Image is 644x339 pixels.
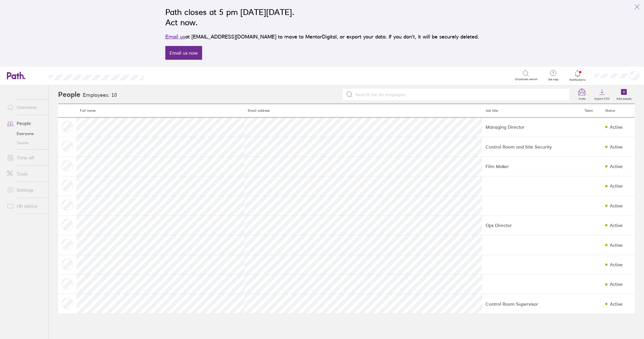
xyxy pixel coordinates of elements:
th: Status [602,104,635,118]
th: Job title [482,104,581,118]
span: Get help [544,78,563,81]
td: Film Maker [482,157,581,176]
div: Active [610,164,623,169]
label: Invite [575,95,589,101]
a: Everyone [2,129,49,138]
td: Control Room Supervisor [482,294,581,314]
td: Managing Director [482,117,581,137]
a: HR advice [2,200,49,212]
a: Add people [613,85,635,104]
a: Teams [2,138,49,147]
a: People [2,118,49,129]
a: Notifications [568,70,587,82]
a: Import CSV [591,85,613,104]
h3: Employees: 10 [83,92,117,98]
a: Invite [573,85,591,104]
td: Ops Director [482,215,581,235]
label: Add people [613,95,635,101]
a: Time off [2,152,49,163]
div: Active [610,282,623,287]
h2: People [58,85,80,104]
p: at [EMAIL_ADDRESS][DOMAIN_NAME] to move to MentorDigital, or export your data. If you don’t, it w... [165,33,479,41]
td: Control Room and Site Security [482,137,581,157]
a: Email us [165,34,185,40]
a: Tools [2,168,49,180]
div: Active [610,242,623,248]
th: Full name [76,104,244,118]
th: Team [581,104,602,118]
a: Email us now [165,46,202,60]
h2: Path closes at 5 pm [DATE][DATE]. Act now. [165,7,479,28]
div: Search [159,73,174,78]
span: Notifications [568,78,587,82]
div: Active [610,262,623,267]
div: Active [610,183,623,188]
div: Active [610,301,623,307]
a: Settings [2,184,49,196]
div: Active [610,203,623,208]
div: Active [610,124,623,130]
th: Email address [244,104,482,118]
span: Employee search [515,78,538,81]
div: Active [610,144,623,149]
label: Import CSV [591,95,613,101]
input: Search for an employee [353,89,566,100]
a: Overview [2,101,49,113]
div: Active [610,223,623,228]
